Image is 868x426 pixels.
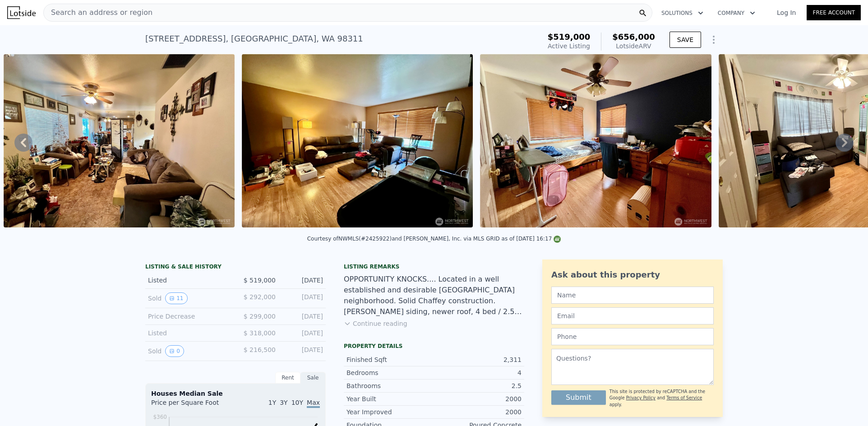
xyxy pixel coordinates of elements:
[548,32,591,42] span: $519,000
[280,399,287,406] span: 3Y
[148,292,228,304] div: Sold
[268,399,276,406] span: 1Y
[283,345,323,357] div: [DATE]
[344,263,524,270] div: Listing remarks
[4,54,235,227] img: Sale: 167598296 Parcel: 102081435
[283,292,323,304] div: [DATE]
[705,31,723,49] button: Show Options
[153,414,167,420] tspan: $360
[807,5,861,20] a: Free Account
[244,329,276,337] span: $ 318,000
[669,32,701,48] button: SAVE
[151,389,320,398] div: Houses Median Sale
[344,319,407,328] button: Continue reading
[244,313,276,320] span: $ 299,000
[7,6,36,19] img: Lotside
[151,398,235,412] div: Price per Square Foot
[626,395,656,400] a: Privacy Policy
[434,368,522,377] div: 4
[434,355,522,364] div: 2,311
[554,236,561,243] img: NWMLS Logo
[666,395,702,400] a: Terms of Service
[551,390,606,405] button: Submit
[766,8,807,17] a: Log In
[307,236,561,242] div: Courtesy of NWMLS (#2425922) and [PERSON_NAME], Inc. via MLS GRID as of [DATE] 16:17
[346,407,434,417] div: Year Improved
[434,381,522,390] div: 2.5
[480,54,711,227] img: Sale: 167598296 Parcel: 102081435
[244,277,276,284] span: $ 519,000
[283,276,323,285] div: [DATE]
[654,5,711,21] button: Solutions
[148,276,228,285] div: Listed
[346,355,434,364] div: Finished Sqft
[283,312,323,321] div: [DATE]
[291,399,303,406] span: 10Y
[148,329,228,338] div: Listed
[145,263,326,272] div: LISTING & SALE HISTORY
[551,328,714,345] input: Phone
[244,293,276,301] span: $ 292,000
[609,389,714,408] div: This site is protected by reCAPTCHA and the Google and apply.
[283,329,323,338] div: [DATE]
[346,381,434,390] div: Bathrooms
[300,372,326,384] div: Sale
[244,346,276,353] span: $ 216,500
[548,42,590,50] span: Active Listing
[148,345,228,357] div: Sold
[434,394,522,403] div: 2000
[551,287,714,304] input: Name
[346,368,434,377] div: Bedrooms
[346,394,434,403] div: Year Built
[344,343,524,350] div: Property details
[165,345,184,357] button: View historical data
[551,269,714,281] div: Ask about this property
[145,32,363,45] div: [STREET_ADDRESS] , [GEOGRAPHIC_DATA] , WA 98311
[307,399,320,408] span: Max
[434,407,522,417] div: 2000
[612,32,655,42] span: $656,000
[344,274,524,317] div: OPPORTUNITY KNOCKS.... Located in a well established and desirable [GEOGRAPHIC_DATA] neighborhood...
[275,372,300,384] div: Rent
[551,307,714,324] input: Email
[711,5,762,21] button: Company
[165,292,187,304] button: View historical data
[44,7,152,18] span: Search an address or region
[242,54,473,227] img: Sale: 167598296 Parcel: 102081435
[612,42,655,51] div: Lotside ARV
[148,312,228,321] div: Price Decrease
